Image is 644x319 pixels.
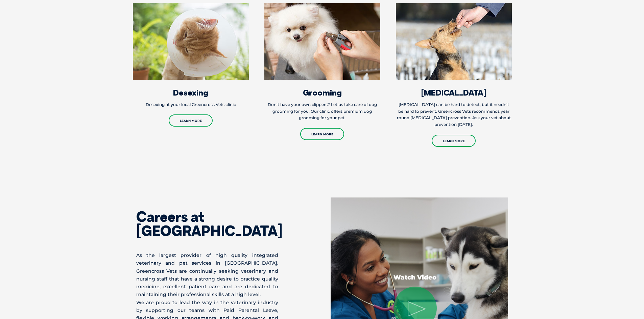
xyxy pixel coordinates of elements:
h2: Careers at [GEOGRAPHIC_DATA] [136,210,278,238]
h3: Grooming [264,88,380,97]
a: Learn More [300,128,344,140]
a: Learn More [432,135,476,147]
p: Desexing at your local Greencross Vets clinic [133,101,249,108]
h3: [MEDICAL_DATA] [396,88,512,97]
p: Don’t have your own clippers? Let us take care of dog grooming for you. Our clinic offers premium... [264,101,380,122]
a: Learn More [169,114,213,127]
p: [MEDICAL_DATA] can be hard to detect, but it needn’t be hard to prevent. Greencross Vets recommen... [396,101,512,128]
h3: Desexing [133,88,249,97]
p: Watch Video [393,274,437,281]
